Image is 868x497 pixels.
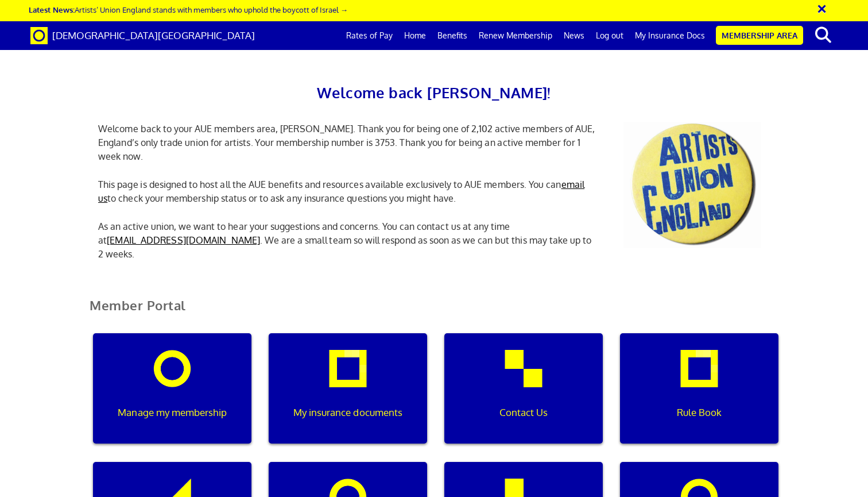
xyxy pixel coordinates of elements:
strong: Latest News: [29,5,75,14]
p: As an active union, we want to hear your suggestions and concerns. You can contact us at any time... [90,219,606,261]
p: Welcome back to your AUE members area, [PERSON_NAME]. Thank you for being one of 2,102 active mem... [90,122,606,163]
p: This page is designed to host all the AUE benefits and resources available exclusively to AUE mem... [90,178,606,205]
p: Contact Us [452,405,595,420]
button: search [805,23,840,47]
span: [DEMOGRAPHIC_DATA][GEOGRAPHIC_DATA] [52,29,255,41]
a: Manage my membership [84,333,260,462]
p: My insurance documents [277,405,419,420]
a: Rates of Pay [340,21,398,50]
p: Rule Book [628,405,770,420]
a: Benefits [432,21,473,50]
a: Latest News:Artists’ Union England stands with members who uphold the boycott of Israel → [29,5,348,14]
a: Home [398,21,432,50]
a: Renew Membership [473,21,558,50]
a: Membership Area [716,26,803,45]
a: My Insurance Docs [629,21,711,50]
p: Manage my membership [101,405,243,420]
a: [EMAIL_ADDRESS][DOMAIN_NAME] [107,234,260,246]
a: Log out [590,21,629,50]
a: Rule Book [611,333,787,462]
a: My insurance documents [260,333,436,462]
a: Brand [DEMOGRAPHIC_DATA][GEOGRAPHIC_DATA] [22,21,263,50]
a: Contact Us [436,333,611,462]
h2: Member Portal [81,298,787,326]
h2: Welcome back [PERSON_NAME]! [90,80,778,105]
a: News [558,21,590,50]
